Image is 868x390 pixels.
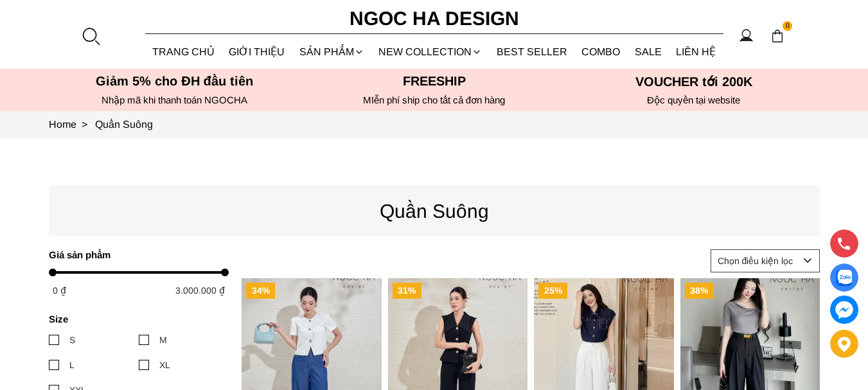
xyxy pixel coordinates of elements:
a: Link to Quần Suông [95,119,153,130]
h4: Size [49,314,220,324]
font: Nhập mã khi thanh toán NGOCHA [102,94,247,105]
span: > [76,119,93,130]
div: S [69,333,75,347]
h6: Độc quyền tại website [568,94,820,106]
a: BEST SELLER [490,35,575,69]
h5: VOUCHER tới 200K [568,74,820,89]
a: Link to Home [49,119,95,130]
font: Giảm 5% cho ĐH đầu tiên [96,74,253,88]
span: 3.000.000 ₫ [175,285,225,296]
a: SALE [628,35,669,69]
a: messenger [830,296,858,324]
h6: MIễn phí ship cho tất cả đơn hàng [308,94,560,106]
div: SẢN PHẨM [292,35,372,69]
a: TRANG CHỦ [145,35,222,69]
span: 0 [783,21,793,31]
h4: Giá sản phẩm [49,249,220,260]
font: Freeship [403,74,466,88]
div: M [159,333,167,347]
a: Display image [830,263,858,292]
span: 0 ₫ [53,285,66,296]
div: XL [159,358,170,372]
a: GIỚI THIỆU [222,35,292,69]
div: L [69,358,75,372]
img: img-CART-ICON-ksit0nf1 [770,29,784,43]
a: Ngoc Ha Design [338,3,531,34]
a: NEW COLLECTION [371,35,490,69]
a: Combo [574,35,628,69]
a: LIÊN HỆ [669,35,723,69]
p: Quần Suông [49,196,820,226]
img: Display image [836,270,852,286]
